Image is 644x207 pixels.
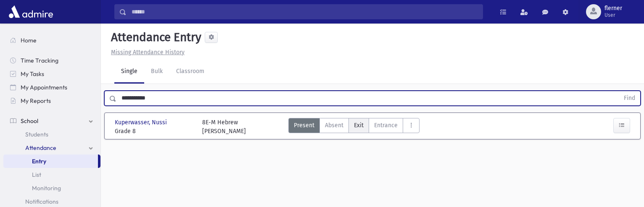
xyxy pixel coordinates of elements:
span: Exit [354,121,364,130]
a: My Reports [3,94,100,107]
span: Entrance [374,121,398,130]
span: Entry [32,157,46,165]
u: Missing Attendance History [111,49,185,56]
a: Attendance [3,141,100,155]
span: My Tasks [21,70,44,78]
span: Home [21,37,37,44]
span: My Reports [21,97,51,105]
a: Single [114,60,144,84]
span: Monitoring [32,184,61,192]
div: 8E-M Hebrew [PERSON_NAME] [202,118,246,136]
span: Time Tracking [21,57,58,64]
span: My Appointments [21,84,67,91]
span: Absent [325,121,343,130]
span: Attendance [25,144,56,152]
span: Students [25,131,48,138]
span: Present [294,121,314,130]
button: Find [619,91,640,105]
span: List [32,171,41,178]
span: Notifications [25,198,58,205]
span: Kuperwasser, Nussi [115,118,169,127]
span: School [21,117,38,125]
img: AdmirePro [7,3,55,20]
a: School [3,114,100,128]
div: AttTypes [288,118,420,136]
a: Entry [3,155,98,168]
a: Missing Attendance History [108,49,185,56]
input: Search [127,4,483,19]
a: My Tasks [3,67,100,81]
a: Bulk [144,60,169,84]
h5: Attendance Entry [108,30,201,45]
span: User [604,12,622,18]
span: flerner [604,5,622,12]
a: List [3,168,100,181]
a: My Appointments [3,81,100,94]
a: Classroom [169,60,211,84]
span: Grade 8 [115,127,194,136]
a: Time Tracking [3,54,100,67]
a: Home [3,34,100,47]
a: Monitoring [3,181,100,195]
a: Students [3,128,100,141]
